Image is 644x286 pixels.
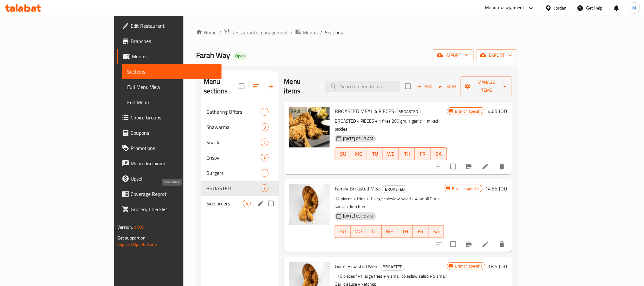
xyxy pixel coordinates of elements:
[201,181,279,196] div: BROASTED3
[335,184,381,193] span: Family Broasted Meal
[243,201,250,207] span: 4
[370,149,380,159] span: TU
[335,117,447,133] p: BROASTED 4 PIECES + 1 fries 200 gm, 1 garlic, 1 mixed pickles
[131,144,216,152] span: Promotions
[131,175,216,182] span: Upsell
[461,159,476,174] button: Branch-specific-item
[131,114,216,121] span: Choice Groups
[466,78,507,94] span: Manage items
[431,147,447,160] button: SA
[206,108,261,116] div: Gathering Offers
[196,28,517,37] nav: breadcrumb
[447,160,460,173] span: Select to update
[439,83,456,90] span: Sort
[117,33,222,49] a: Branches
[261,169,269,177] div: items
[117,171,222,186] a: Upsell
[117,18,222,33] a: Edit Restaurant
[452,263,485,269] span: Branch specific
[461,76,512,96] button: Manage items
[117,240,158,248] a: Support.OpsPlatform
[428,225,444,238] button: SA
[261,154,269,161] div: items
[482,163,489,170] a: Edit menu item
[320,29,322,36] li: /
[235,80,248,93] span: Select all sections
[201,102,279,214] nav: Menu sections
[633,4,636,11] span: M
[335,147,351,160] button: SU
[380,263,405,271] div: BROASTED
[201,150,279,165] div: Crispy4
[400,227,410,236] span: TH
[127,98,216,106] span: Edit Menu
[338,227,348,236] span: SU
[233,52,247,60] div: Open
[206,200,243,207] span: Side orders
[399,147,415,160] button: TH
[395,108,421,116] div: BROASTED
[481,51,512,59] span: export
[206,154,261,161] span: Crispy
[335,261,379,271] span: Giant Broasted Meal
[354,149,365,159] span: MO
[243,200,251,207] div: items
[201,119,279,135] div: Shawarma9
[261,155,268,161] span: 4
[201,165,279,181] div: Burgers1
[401,149,412,159] span: TH
[397,225,413,238] button: TH
[261,185,268,191] span: 3
[291,29,293,36] li: /
[289,184,330,225] img: Family Broasted Meal
[414,82,435,91] span: Add item
[206,123,261,131] div: Shawarma
[414,82,435,91] button: Add
[482,240,489,248] a: Edit menu item
[231,29,288,36] span: Restaurants management
[261,139,269,146] div: items
[264,79,279,94] button: Add section
[382,186,407,193] span: BROASTED
[435,82,461,91] span: Sort items
[117,110,222,125] a: Choice Groups
[447,238,460,251] span: Select to update
[206,184,261,192] span: BROASTED
[261,170,268,176] span: 1
[261,139,268,146] span: 7
[434,149,444,159] span: SA
[494,159,510,174] button: delete
[461,237,476,252] button: Branch-specific-item
[122,64,222,79] a: Sections
[261,109,268,115] span: 1
[256,199,265,208] button: edit
[340,213,376,219] span: [DATE] 09:19 AM
[206,139,261,146] span: Snack
[335,106,394,116] span: BROASTED MEAL 4 PIECES
[335,195,444,211] p: 12 pieces + fries + 1 large coleslaw salad + 4 small Garlic sauce + ketchup
[382,225,397,238] button: WE
[295,28,318,37] a: Menus
[431,227,442,236] span: SA
[367,147,383,160] button: TU
[415,147,431,160] button: FR
[386,149,396,159] span: WE
[325,81,400,92] input: search
[413,225,428,238] button: FR
[131,37,216,45] span: Branches
[433,49,474,61] button: import
[248,79,264,94] span: Sort sections
[261,184,269,192] div: items
[416,83,433,90] span: Add
[485,4,524,12] div: Menu-management
[117,156,222,171] a: Menu disclaimer
[201,196,279,211] div: Side orders4edit
[122,95,222,110] a: Edit Menu
[417,149,428,159] span: FR
[476,49,517,61] button: export
[554,4,567,11] div: Jordan
[131,205,216,213] span: Grocery Checklist
[289,107,330,147] img: BROASTED MEAL 4 PIECES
